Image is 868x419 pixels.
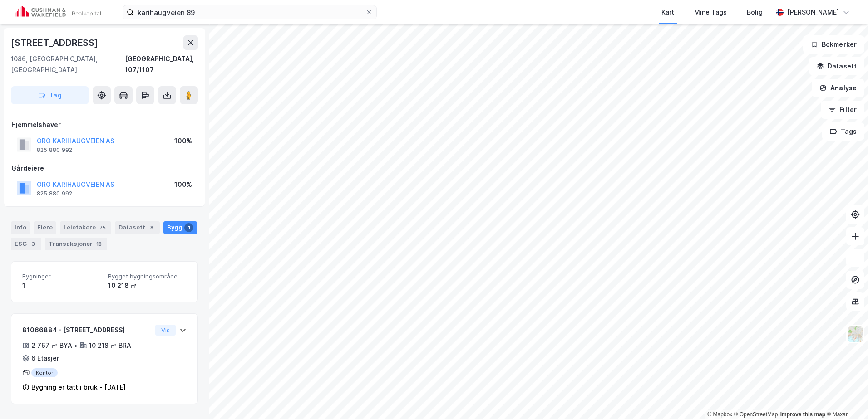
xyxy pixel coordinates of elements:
div: Hjemmelshaver [11,119,197,130]
div: [GEOGRAPHIC_DATA], 107/1107 [125,54,198,75]
div: 1 [22,280,101,291]
div: 75 [98,223,108,232]
button: Vis [155,325,176,336]
a: OpenStreetMap [734,411,778,418]
img: Z [847,326,864,343]
div: 2 767 ㎡ BYA [31,340,72,351]
div: Transaksjoner [45,238,107,250]
a: Mapbox [707,411,732,418]
div: 3 [29,239,38,248]
span: Bygninger [22,273,101,280]
div: ESG [11,238,41,250]
button: Datasett [809,57,864,75]
div: Eiere [34,221,56,234]
div: 1 [184,223,193,232]
div: Bygg [163,221,197,234]
iframe: Chat Widget [823,375,868,419]
input: Søk på adresse, matrikkel, gårdeiere, leietakere eller personer [134,5,365,19]
div: Bygning er tatt i bruk - [DATE] [31,382,126,393]
div: [PERSON_NAME] [787,7,839,18]
div: 10 218 ㎡ [108,280,187,291]
div: 825 880 992 [37,146,72,154]
div: Bolig [747,7,763,18]
button: Tag [11,86,89,104]
div: Kontrollprogram for chat [823,375,868,419]
img: cushman-wakefield-realkapital-logo.202ea83816669bd177139c58696a8fa1.svg [15,6,101,19]
div: 10 218 ㎡ BRA [89,340,131,351]
div: • [74,342,78,349]
a: Improve this map [780,411,825,418]
div: [STREET_ADDRESS] [11,35,100,50]
div: Kart [661,7,674,18]
div: 100% [174,179,192,190]
div: 81066884 - [STREET_ADDRESS] [22,325,152,336]
div: Info [11,221,30,234]
button: Tags [822,122,864,141]
div: Datasett [115,221,160,234]
button: Filter [821,101,864,119]
div: 825 880 992 [37,190,72,197]
div: 8 [147,223,156,232]
div: 100% [174,136,192,146]
span: Bygget bygningsområde [108,273,187,280]
div: 1086, [GEOGRAPHIC_DATA], [GEOGRAPHIC_DATA] [11,54,125,75]
div: Leietakere [60,221,111,234]
div: 6 Etasjer [31,353,59,364]
button: Bokmerker [803,35,864,54]
div: Mine Tags [694,7,727,18]
div: Gårdeiere [11,163,197,174]
button: Analyse [812,79,864,97]
div: 18 [94,239,104,248]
